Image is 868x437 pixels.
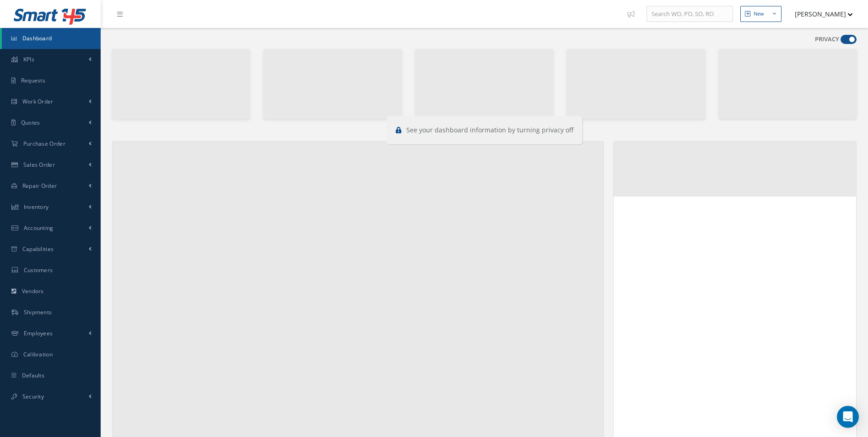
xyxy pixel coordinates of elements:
span: Calibration [23,350,53,358]
span: Employees [24,329,53,337]
span: Requests [21,76,45,84]
span: Inventory [24,203,49,211]
button: [PERSON_NAME] [786,5,853,23]
span: Repair Order [22,182,57,190]
span: Vendors [22,287,44,295]
span: Quotes [21,119,40,126]
div: Open Intercom Messenger [837,406,859,428]
span: Customers [24,266,53,274]
div: New [754,10,764,18]
span: Accounting [24,224,54,232]
button: New [740,6,782,22]
span: KPIs [23,55,34,63]
span: Capabilities [22,245,54,253]
span: Work Order [22,98,54,105]
span: Sales Order [23,161,55,169]
span: See your dashboard information by turning privacy off [406,126,573,134]
span: Dashboard [22,34,52,42]
label: PRIVACY [815,35,839,44]
a: Dashboard [2,28,101,49]
input: Search WO, PO, SO, RO [647,6,733,22]
span: Security [22,393,44,400]
span: Shipments [24,308,52,316]
span: Defaults [22,371,44,379]
span: Purchase Order [23,140,65,147]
